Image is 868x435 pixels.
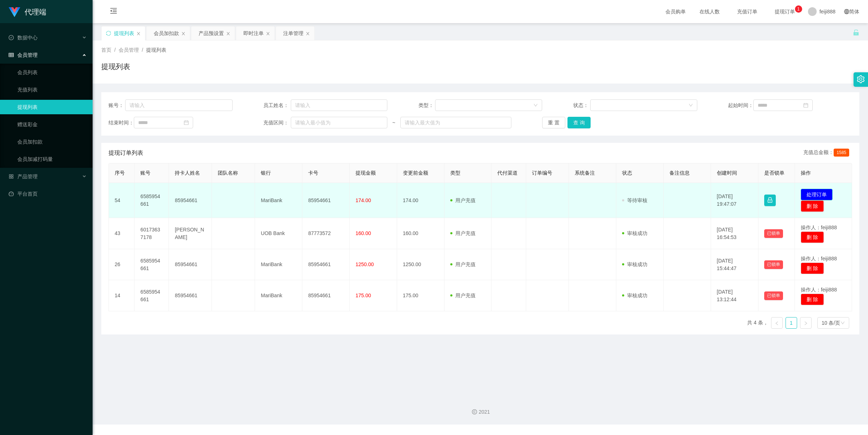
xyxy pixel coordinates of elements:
[450,261,476,267] span: 用户充值
[101,61,130,72] h1: 提现列表
[711,280,758,311] td: [DATE] 13:12:44
[263,102,291,109] span: 员工姓名：
[733,9,761,14] span: 充值订单
[9,174,14,179] i: 图标: appstore-o
[542,117,565,128] button: 重 置
[764,291,783,300] button: 已锁单
[403,170,428,176] span: 变更前金额
[101,47,111,53] span: 首页
[125,99,232,111] input: 请输入
[622,170,632,176] span: 状态
[261,170,271,176] span: 银行
[400,117,511,128] input: 请输入最大值为
[135,249,169,280] td: 6585954661
[747,317,768,329] li: 共 4 条，
[356,230,371,236] span: 160.00
[9,35,38,40] span: 数据中心
[109,102,125,109] span: 账号：
[114,26,134,40] div: 提现列表
[728,102,753,109] span: 起始时间：
[801,287,837,293] span: 操作人：feiji888
[397,218,444,249] td: 160.00
[822,317,840,328] div: 10 条/页
[717,170,737,176] span: 创建时间
[711,183,758,218] td: [DATE] 19:47:07
[9,35,14,40] i: 图标: check-circle-o
[764,170,784,176] span: 是否锁单
[801,231,824,243] button: 删 除
[801,263,824,274] button: 删 除
[255,218,302,249] td: UOB Bank
[857,75,865,83] i: 图标: setting
[533,103,538,108] i: 图标: down
[567,117,591,128] button: 查 询
[622,293,647,298] span: 审核成功
[622,197,647,203] span: 等待审核
[397,249,444,280] td: 1250.00
[308,170,318,176] span: 卡号
[181,31,186,36] i: 图标: close
[109,218,135,249] td: 43
[9,7,20,17] img: logo.9652507e.png
[9,52,38,58] span: 会员管理
[387,119,400,127] span: ~
[136,31,141,36] i: 图标: close
[17,82,87,97] a: 充值列表
[135,218,169,249] td: 60173637178
[255,280,302,311] td: MariBank
[169,249,212,280] td: 85954661
[169,183,212,218] td: 85954661
[622,261,647,267] span: 审核成功
[497,170,518,176] span: 代付渠道
[795,5,802,13] sup: 1
[532,170,552,176] span: 订单编号
[140,170,150,176] span: 账号
[786,317,797,328] a: 1
[844,9,849,14] i: 图标: global
[804,321,808,325] i: 图标: right
[397,280,444,311] td: 175.00
[764,195,776,206] button: 图标: lock
[17,65,87,80] a: 会员列表
[169,280,212,311] td: 85954661
[291,117,387,128] input: 请输入最小值为
[803,103,808,108] i: 图标: calendar
[109,149,143,157] span: 提现订单列表
[786,317,797,329] li: 1
[146,47,166,53] span: 提现列表
[797,5,800,13] p: 1
[302,218,350,249] td: 87773572
[450,230,476,236] span: 用户充值
[801,225,837,230] span: 操作人：feiji888
[800,317,812,329] li: 下一页
[302,183,350,218] td: 85954661
[302,280,350,311] td: 85954661
[418,102,435,109] span: 类型：
[109,249,135,280] td: 26
[135,183,169,218] td: 6585954661
[302,249,350,280] td: 85954661
[573,102,590,109] span: 状态：
[115,170,125,176] span: 序号
[801,256,837,261] span: 操作人：feiji888
[356,170,376,176] span: 提现金额
[841,321,845,326] i: 图标: down
[142,47,143,53] span: /
[450,293,476,298] span: 用户充值
[575,170,595,176] span: 系统备注
[711,249,758,280] td: [DATE] 15:44:47
[801,200,824,212] button: 删 除
[199,26,224,40] div: 产品预设置
[119,47,139,53] span: 会员管理
[109,280,135,311] td: 14
[109,119,134,127] span: 结束时间：
[9,174,38,179] span: 产品管理
[226,31,230,36] i: 图标: close
[771,317,783,329] li: 上一页
[472,409,477,414] i: 图标: copyright
[25,0,46,24] h1: 代理端
[356,261,374,267] span: 1250.00
[106,31,111,36] i: 图标: sync
[9,187,87,201] a: 图标: dashboard平台首页
[184,120,189,125] i: 图标: calendar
